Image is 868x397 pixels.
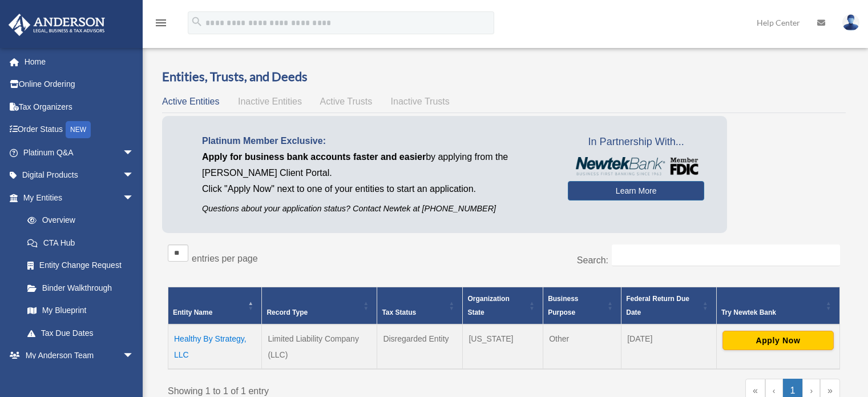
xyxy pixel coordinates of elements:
[8,73,151,96] a: Online Ordering
[574,157,699,175] img: NewtekBankLogoSM.png
[162,97,219,106] span: Active Entities
[377,324,463,369] td: Disregarded Entity
[16,231,146,254] a: CTA Hub
[543,287,621,324] th: Business Purpose: Activate to sort
[463,324,543,369] td: [US_STATE]
[548,295,578,316] span: Business Purpose
[262,324,377,369] td: Limited Liability Company (LLC)
[568,181,704,200] a: Learn More
[543,324,621,369] td: Other
[123,344,146,368] span: arrow_drop_down
[262,287,377,324] th: Record Type: Activate to sort
[16,299,146,322] a: My Blueprint
[123,141,146,165] span: arrow_drop_down
[168,287,262,324] th: Entity Name: Activate to invert sorting
[66,121,91,138] div: NEW
[191,15,203,28] i: search
[8,141,151,164] a: Platinum Q&Aarrow_drop_down
[467,295,509,316] span: Organization State
[173,308,212,316] span: Entity Name
[162,68,846,86] h3: Entities, Trusts, and Deeds
[621,324,717,369] td: [DATE]
[123,164,146,187] span: arrow_drop_down
[721,306,822,319] div: Try Newtek Bank
[626,295,689,316] span: Federal Return Due Date
[8,118,151,142] a: Order StatusNEW
[8,186,146,209] a: My Entitiesarrow_drop_down
[202,202,551,216] p: Questions about your application status? Contact Newtek at [PHONE_NUMBER]
[621,287,717,324] th: Federal Return Due Date: Activate to sort
[16,322,146,344] a: Tax Due Dates
[16,254,146,277] a: Entity Change Request
[568,133,704,151] span: In Partnership With...
[716,287,839,324] th: Try Newtek Bank : Activate to sort
[123,186,146,210] span: arrow_drop_down
[5,14,108,36] img: Anderson Advisors Platinum Portal
[320,97,373,106] span: Active Trusts
[192,254,258,263] label: entries per page
[8,344,151,367] a: My Anderson Teamarrow_drop_down
[577,255,608,265] label: Search:
[463,287,543,324] th: Organization State: Activate to sort
[267,308,308,316] span: Record Type
[154,20,168,30] a: menu
[16,276,146,299] a: Binder Walkthrough
[8,164,151,187] a: Digital Productsarrow_drop_down
[238,97,302,106] span: Inactive Entities
[202,152,426,162] span: Apply for business bank accounts faster and easier
[16,209,140,232] a: Overview
[722,331,834,350] button: Apply Now
[202,133,551,149] p: Platinum Member Exclusive:
[154,16,168,30] i: menu
[382,308,416,316] span: Tax Status
[842,14,859,31] img: User Pic
[391,97,450,106] span: Inactive Trusts
[202,149,551,181] p: by applying from the [PERSON_NAME] Client Portal.
[8,50,151,73] a: Home
[168,324,262,369] td: Healthy By Strategy, LLC
[377,287,463,324] th: Tax Status: Activate to sort
[202,181,551,197] p: Click "Apply Now" next to one of your entities to start an application.
[8,95,151,118] a: Tax Organizers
